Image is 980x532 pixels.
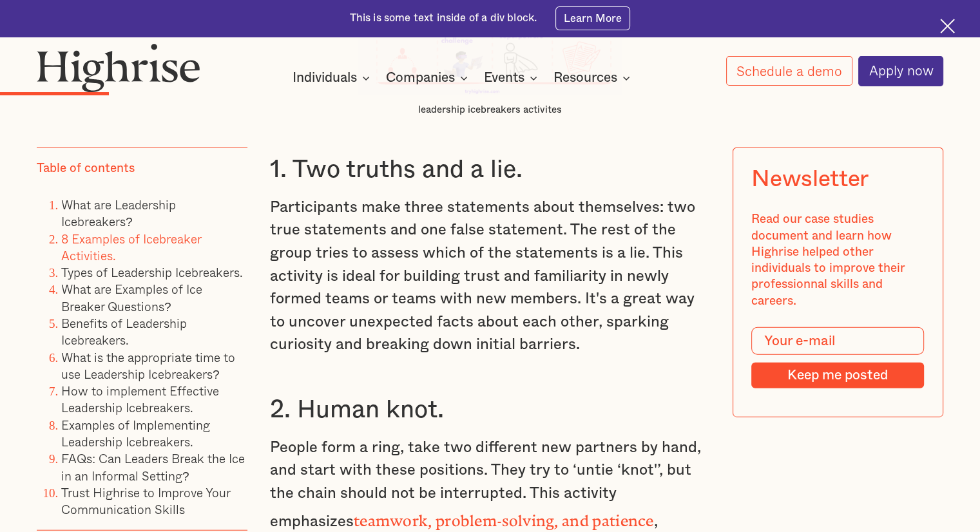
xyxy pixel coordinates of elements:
div: Companies [386,70,472,86]
a: FAQs: Can Leaders Break the Ice in an Informal Setting? [61,449,245,484]
a: Types of Leadership Icebreakers. [61,262,243,281]
div: Resources [553,70,617,86]
h3: 1. Two truths and a lie. [270,155,710,185]
div: Resources [553,70,634,86]
input: Your e-mail [752,327,925,355]
input: Keep me posted [752,362,925,388]
strong: teamwork, problem-solving, and patience [354,512,654,522]
a: Trust Highrise to Improve Your Communication Skills [61,482,230,518]
a: Benefits of Leadership Icebreakers. [61,313,187,348]
img: Cross icon [940,19,955,33]
a: Apply now [858,56,943,86]
div: Events [484,70,524,86]
a: 8 Examples of Icebreaker Activities. [61,229,201,264]
div: Table of contents [37,160,135,176]
a: Schedule a demo [726,56,852,86]
a: Examples of Implementing Leadership Icebreakers. [61,415,210,450]
div: Read our case studies document and learn how Highrise helped other individuals to improve their p... [752,211,925,309]
p: Participants make three statements about themselves: two true statements and one false statement.... [270,196,710,357]
div: Individuals [293,70,357,86]
h3: 2. Human knot. [270,395,710,426]
a: Learn More [555,6,631,30]
img: Highrise logo [37,43,200,93]
a: What are Examples of Ice Breaker Questions? [61,280,202,315]
a: What is the appropriate time to use Leadership Icebreakers? [61,347,235,383]
div: Companies [386,70,455,86]
figcaption: leadership icebreakers activites [358,104,622,117]
div: Individuals [293,70,374,86]
form: Modal Form [752,327,925,388]
div: Newsletter [752,166,869,193]
a: What are Leadership Icebreakers? [61,195,176,230]
a: How to implement Effective Leadership Icebreakers. [61,381,219,416]
div: This is some text inside of a div block. [350,11,537,26]
div: Events [484,70,541,86]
